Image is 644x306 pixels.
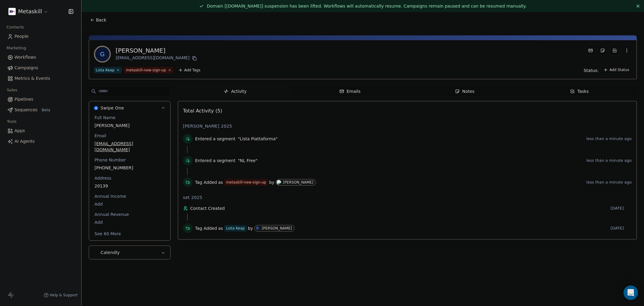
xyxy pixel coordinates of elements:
[195,158,235,164] span: Entered a segment
[93,157,127,163] span: Phone Number
[89,246,170,259] button: CalendlyCalendly
[586,158,632,163] span: less than a minute ago
[86,15,110,25] button: Back
[277,180,281,185] img: R
[4,117,19,126] span: Tools
[93,211,130,217] span: Annual Revenue
[5,73,76,83] a: Metrics & Events
[116,55,198,62] div: [EMAIL_ADDRESS][DOMAIN_NAME]
[218,225,223,231] span: as
[14,96,33,103] span: Pipelines
[96,17,106,23] span: Back
[183,194,202,200] span: set 2025
[283,180,313,184] div: [PERSON_NAME]
[101,249,120,256] span: Calendly
[101,105,124,111] span: Swipe One
[455,88,474,95] div: Notes
[14,128,25,134] span: Apps
[586,180,632,185] span: less than a minute ago
[238,158,258,164] span: "NL Free"
[14,75,50,82] span: Metrics & Events
[93,175,113,181] span: Address
[94,106,98,110] img: Swipe One
[44,293,78,298] a: Help & Support
[195,179,217,185] span: Tag Added
[4,86,20,95] span: Sales
[226,226,245,231] div: Lista Keap
[5,136,76,146] a: AI Agents
[601,66,632,73] button: Add Status
[89,115,170,240] div: Swipe OneSwipe One
[256,226,259,231] div: D
[195,225,217,231] span: Tag Added
[93,133,107,139] span: Email
[262,226,292,230] div: [PERSON_NAME]
[40,107,52,113] span: Beta
[14,107,37,113] span: Sequences
[207,4,527,8] span: Domain [[DOMAIN_NAME]] suspension has been lifted. Workflows will automatically resume. Campaigns...
[93,115,117,121] span: Full Name
[95,141,165,153] span: [EMAIL_ADDRESS][DOMAIN_NAME]
[190,205,608,211] span: Contact Created
[5,105,76,115] a: SequencesBeta
[5,126,76,136] a: Apps
[18,8,42,15] span: Metaskill
[176,67,203,73] button: Add Tags
[623,285,638,300] div: Open Intercom Messenger
[14,33,29,40] span: People
[339,88,360,95] div: Emails
[8,8,16,15] img: AVATAR%20METASKILL%20-%20Colori%20Positivo.png
[610,226,632,231] span: [DATE]
[95,219,165,225] span: Add
[50,293,78,298] span: Help & Support
[95,122,165,129] span: [PERSON_NAME]
[14,54,36,60] span: Workflows
[95,183,165,189] span: 20139
[5,63,76,73] a: Campaigns
[94,250,98,255] img: Calendly
[4,23,27,32] span: Contacts
[89,101,170,115] button: Swipe OneSwipe One
[195,136,235,142] span: Entered a segment
[95,201,165,207] span: Add
[93,193,127,199] span: Annual Income
[570,88,589,95] div: Tasks
[95,47,110,61] span: G
[238,136,278,142] span: "Lista Piattaforma"
[7,6,50,17] button: Metaskill
[96,67,114,73] div: Lista Keap
[269,179,274,185] span: by
[226,180,266,185] div: metaskill-new-sign-up
[116,46,198,55] div: [PERSON_NAME]
[610,206,632,211] span: [DATE]
[91,228,125,239] button: See 60 More
[584,67,598,73] span: Status:
[183,123,232,129] span: [PERSON_NAME] 2025
[5,94,76,104] a: Pipelines
[14,138,35,145] span: AI Agents
[126,67,166,73] div: metaskill-new-sign-up
[4,44,29,53] span: Marketing
[5,52,76,62] a: Workflows
[218,179,223,185] span: as
[183,108,222,114] span: Total Activity (5)
[14,65,38,71] span: Campaigns
[248,225,253,231] span: by
[5,31,76,41] a: People
[95,165,165,171] span: [PHONE_NUMBER]
[586,136,632,141] span: less than a minute ago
